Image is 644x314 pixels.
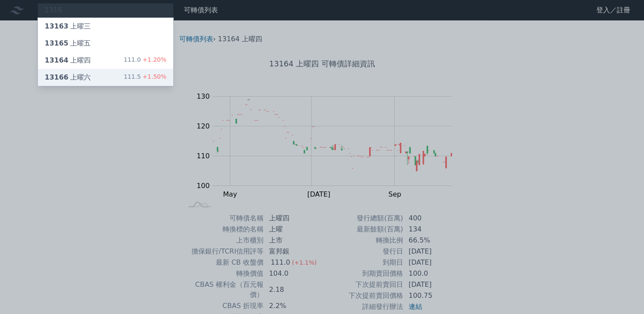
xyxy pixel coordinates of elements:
[38,52,173,69] a: 13164上曜四 111.0+1.20%
[141,56,166,63] span: +1.20%
[45,56,69,64] span: 13164
[45,22,69,30] span: 13163
[45,21,91,31] div: 上曜三
[141,73,166,80] span: +1.50%
[45,73,69,81] span: 13166
[45,38,91,49] div: 上曜五
[45,72,91,83] div: 上曜六
[38,35,173,52] a: 13165上曜五
[45,39,69,47] span: 13165
[38,69,173,86] a: 13166上曜六 111.5+1.50%
[124,55,166,66] div: 111.0
[124,72,166,83] div: 111.5
[38,18,173,35] a: 13163上曜三
[45,55,91,66] div: 上曜四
